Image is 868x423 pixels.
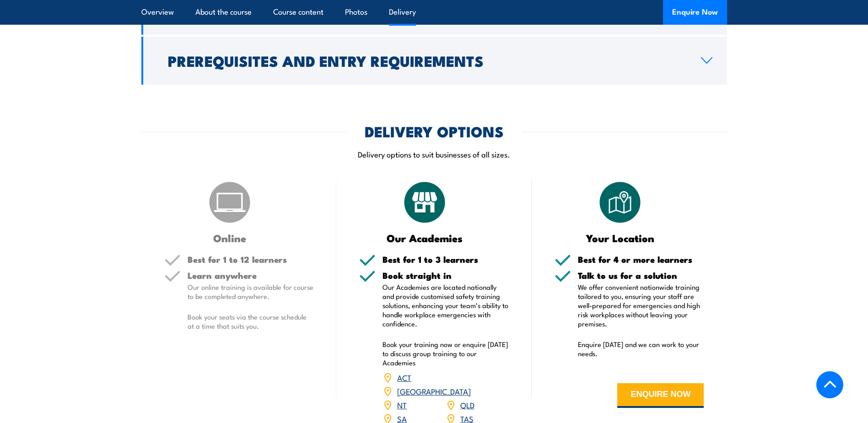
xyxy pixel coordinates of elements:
p: Delivery options to suit businesses of all sizes. [141,149,727,159]
h2: DELIVERY OPTIONS [365,125,504,137]
a: ACT [397,372,411,383]
h5: Best for 1 to 12 learners [188,255,314,264]
a: NT [397,399,407,410]
h3: Your Location [555,233,686,243]
p: Enquire [DATE] and we can work to your needs. [578,340,704,358]
h5: Best for 4 or more learners [578,255,704,264]
p: Book your seats via the course schedule at a time that suits you. [188,312,314,331]
h2: Prerequisites and Entry Requirements [168,54,686,67]
h3: Online [164,233,296,243]
a: QLD [460,399,474,410]
h3: Our Academies [359,233,491,243]
h5: Best for 1 to 3 learners [383,255,509,264]
p: Our online training is available for course to be completed anywhere. [188,282,314,301]
a: [GEOGRAPHIC_DATA] [397,385,471,396]
h5: Talk to us for a solution [578,271,704,280]
a: Prerequisites and Entry Requirements [141,37,727,85]
p: Book your training now or enquire [DATE] to discuss group training to our Academies [383,340,509,367]
p: We offer convenient nationwide training tailored to you, ensuring your staff are well-prepared fo... [578,282,704,328]
h5: Learn anywhere [188,271,314,280]
h5: Book straight in [383,271,509,280]
button: ENQUIRE NOW [617,383,704,408]
p: Our Academies are located nationally and provide customised safety training solutions, enhancing ... [383,282,509,328]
